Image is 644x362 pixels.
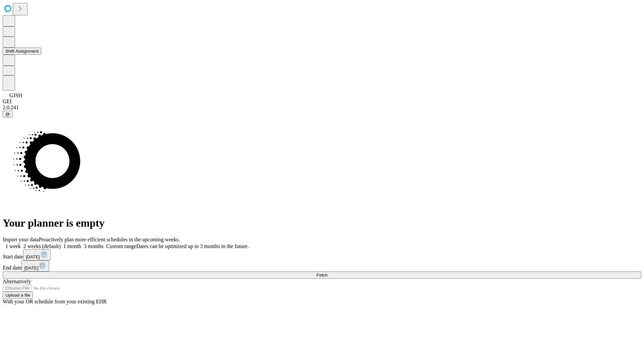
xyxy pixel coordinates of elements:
[3,299,107,304] span: With your OR schedule from your existing EHR
[3,249,641,260] div: Start date
[63,243,81,249] span: 1 month
[136,243,249,249] span: Dates can be optimized up to 3 months in the future.
[3,99,641,105] div: GEI
[3,237,39,242] span: Import your data
[5,112,10,117] span: @
[3,292,33,299] button: Upload a file
[84,243,104,249] span: 3 months
[316,273,327,278] span: Fetch
[23,249,51,260] button: [DATE]
[21,260,49,271] button: [DATE]
[3,279,31,284] span: Alternatively
[26,254,40,259] span: [DATE]
[5,243,21,249] span: 1 week
[3,271,641,279] button: Fetch
[3,48,41,55] button: Shift Assignment
[3,111,13,118] button: @
[9,93,22,98] span: GJSH
[24,265,38,270] span: [DATE]
[3,105,641,111] div: 2.0.241
[23,243,61,249] span: 2 weeks (default)
[3,260,641,271] div: End date
[3,217,641,229] h1: Your planner is empty
[106,243,136,249] span: Custom range
[39,237,180,242] span: Proactively plan more efficient schedules in the upcoming weeks.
